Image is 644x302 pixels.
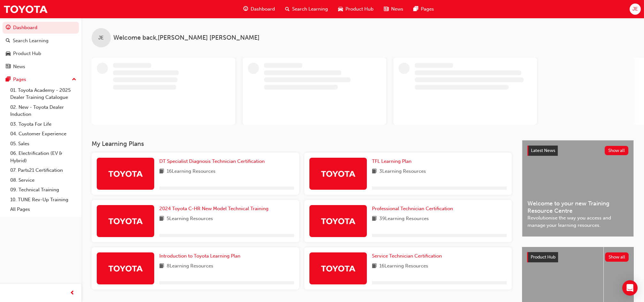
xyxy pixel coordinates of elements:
a: 10. TUNE Rev-Up Training [8,195,79,205]
span: car-icon [6,51,11,57]
a: 01. Toyota Academy - 2025 Dealer Training Catalogue [8,85,79,102]
a: Latest NewsShow allWelcome to your new Training Resource CentreRevolutionise the way you access a... [522,140,634,237]
a: Service Technician Certification [372,252,444,260]
span: Product Hub [345,5,374,13]
span: book-icon [372,262,377,270]
button: DashboardSearch LearningProduct HubNews [3,20,79,74]
span: Pages [421,5,434,13]
span: book-icon [159,168,164,176]
span: 5 Learning Resources [167,215,213,223]
img: Trak [108,215,143,226]
span: News [391,5,403,13]
span: 2024 Toyota C-HR New Model Technical Training [159,206,269,211]
a: All Pages [8,204,79,214]
span: 16 Learning Resources [379,262,428,270]
span: DT Specialist Diagnosis Technician Certification [159,158,265,164]
span: 8 Learning Resources [167,262,213,270]
span: car-icon [338,5,343,13]
span: JE [99,34,104,42]
span: guage-icon [6,25,11,31]
span: Welcome back , [PERSON_NAME] [PERSON_NAME] [113,34,260,42]
span: JE [633,5,638,13]
a: Introduction to Toyota Learning Plan [159,252,243,260]
img: Trak [108,168,143,179]
img: Trak [321,215,356,226]
button: Show all [605,252,629,262]
img: Trak [321,168,356,179]
span: 39 Learning Resources [379,215,429,223]
span: book-icon [372,168,377,176]
div: Open Intercom Messenger [622,280,638,296]
span: search-icon [285,5,290,13]
a: search-iconSearch Learning [280,3,333,16]
a: Product HubShow all [527,252,629,262]
span: pages-icon [6,77,11,83]
div: Search Learning [13,37,49,44]
a: 08. Service [8,175,79,185]
span: up-icon [72,75,76,84]
span: book-icon [159,262,164,270]
div: Product Hub [13,50,41,57]
button: Show all [605,146,629,155]
div: News [13,63,25,70]
span: Revolutionise the way you access and manage your learning resources. [527,214,628,229]
span: pages-icon [413,5,418,13]
a: guage-iconDashboard [238,3,280,16]
img: Trak [108,263,143,274]
h3: My Learning Plans [92,140,512,147]
img: Trak [3,2,48,16]
a: pages-iconPages [408,3,439,16]
span: news-icon [384,5,389,13]
a: 05. Sales [8,139,79,149]
span: news-icon [6,64,11,70]
span: TFL Learning Plan [372,158,412,164]
button: JE [630,4,641,15]
span: Service Technician Certification [372,253,442,259]
span: Welcome to your new Training Resource Centre [527,200,628,214]
div: Pages [13,76,26,83]
span: Search Learning [292,5,328,13]
a: Professional Technician Certification [372,205,456,212]
span: Introduction to Toyota Learning Plan [159,253,240,259]
span: guage-icon [243,5,248,13]
span: Dashboard [251,5,275,13]
a: 09. Technical Training [8,185,79,195]
a: 2024 Toyota C-HR New Model Technical Training [159,205,271,212]
a: car-iconProduct Hub [333,3,379,16]
a: TFL Learning Plan [372,158,414,165]
button: Pages [3,74,79,85]
a: 04. Customer Experience [8,129,79,139]
a: 02. New - Toyota Dealer Induction [8,102,79,119]
a: Search Learning [3,35,79,47]
a: DT Specialist Diagnosis Technician Certification [159,158,267,165]
a: 03. Toyota For Life [8,119,79,129]
span: Latest News [531,148,555,153]
span: search-icon [6,38,10,44]
a: 06. Electrification (EV & Hybrid) [8,148,79,165]
span: Professional Technician Certification [372,206,453,211]
a: 07. Parts21 Certification [8,165,79,175]
a: news-iconNews [379,3,408,16]
a: Dashboard [3,22,79,34]
span: 16 Learning Resources [167,168,216,176]
a: Product Hub [3,48,79,60]
span: book-icon [372,215,377,223]
a: News [3,61,79,73]
img: Trak [321,263,356,274]
span: 3 Learning Resources [379,168,426,176]
a: Latest NewsShow all [527,146,628,156]
span: prev-icon [70,289,75,297]
span: Product Hub [531,254,556,260]
span: book-icon [159,215,164,223]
